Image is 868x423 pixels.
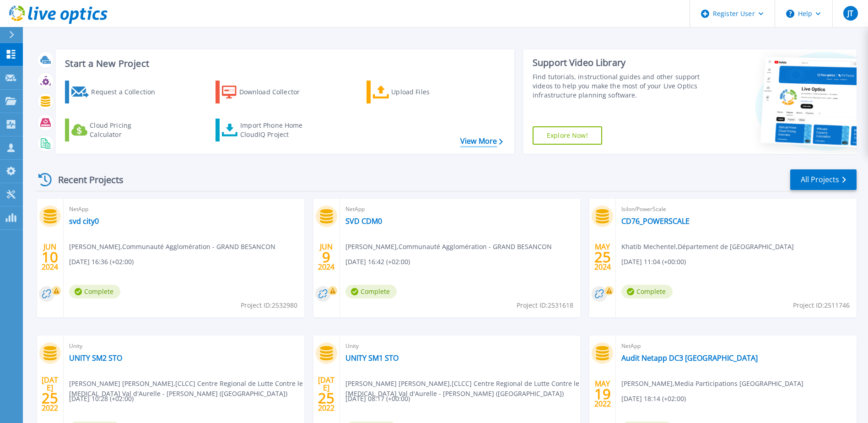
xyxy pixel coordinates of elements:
span: [DATE] 11:04 (+00:00) [621,257,686,267]
a: CD76_POWERSCALE [621,217,690,226]
span: Project ID: 2532980 [241,300,297,310]
div: Support Video Library [533,57,702,69]
span: Complete [69,285,120,298]
span: 25 [318,394,334,402]
span: [PERSON_NAME] , Communauté Agglomération - GRAND BESANCON [69,242,275,252]
div: JUN 2024 [41,240,59,274]
span: Isilon/PowerScale [621,204,851,214]
a: Explore Now! [533,126,602,145]
span: 25 [594,253,611,261]
a: All Projects [790,169,857,190]
span: JT [847,10,853,17]
div: Request a Collection [91,83,164,101]
span: [DATE] 08:17 (+00:00) [345,394,410,404]
span: Khatib Mechentel , Département de [GEOGRAPHIC_DATA] [621,242,794,252]
span: Unity [345,341,575,351]
div: Find tutorials, instructional guides and other support videos to help you make the most of your L... [533,72,702,100]
span: NetApp [345,204,575,214]
span: [PERSON_NAME] [PERSON_NAME] , [CLCC] Centre Regional de Lutte Contre le [MEDICAL_DATA] Val d'Aure... [345,379,581,399]
span: Complete [621,285,673,298]
a: Request a Collection [65,81,167,103]
div: [DATE] 2022 [41,377,59,411]
a: UNITY SM2 STO [69,353,122,363]
a: Upload Files [367,81,469,103]
span: NetApp [69,204,299,214]
a: Cloud Pricing Calculator [65,119,167,141]
span: Unity [69,341,299,351]
div: [DATE] 2022 [318,377,335,411]
a: UNITY SM1 STO [345,353,399,363]
a: View More [460,137,503,146]
span: [DATE] 10:28 (+02:00) [69,394,134,404]
span: [DATE] 18:14 (+02:00) [621,394,686,404]
span: [DATE] 16:42 (+02:00) [345,257,410,267]
div: JUN 2024 [318,240,335,274]
span: 10 [42,253,58,261]
span: Project ID: 2531618 [517,300,573,310]
a: Download Collector [216,81,318,103]
div: MAY 2022 [594,377,611,411]
span: Complete [345,285,397,298]
div: Cloud Pricing Calculator [90,121,163,139]
span: [PERSON_NAME] , Communauté Agglomération - GRAND BESANCON [345,242,552,252]
a: svd city0 [69,217,99,226]
span: NetApp [621,341,851,351]
h3: Start a New Project [65,59,502,69]
div: Download Collector [239,83,313,101]
div: Upload Files [391,83,464,101]
span: 9 [322,253,330,261]
span: [PERSON_NAME] [PERSON_NAME] , [CLCC] Centre Regional de Lutte Contre le [MEDICAL_DATA] Val d'Aure... [69,379,304,399]
div: MAY 2024 [594,240,611,274]
span: [PERSON_NAME] , Media Participations [GEOGRAPHIC_DATA] [621,379,803,389]
div: Recent Projects [35,168,136,191]
div: Import Phone Home CloudIQ Project [240,121,312,139]
a: SVD CDM0 [345,217,382,226]
a: Audit Netapp DC3 [GEOGRAPHIC_DATA] [621,353,758,363]
span: 25 [42,394,58,402]
span: [DATE] 16:36 (+02:00) [69,257,134,267]
span: Project ID: 2511746 [793,300,850,310]
span: 19 [594,390,611,398]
